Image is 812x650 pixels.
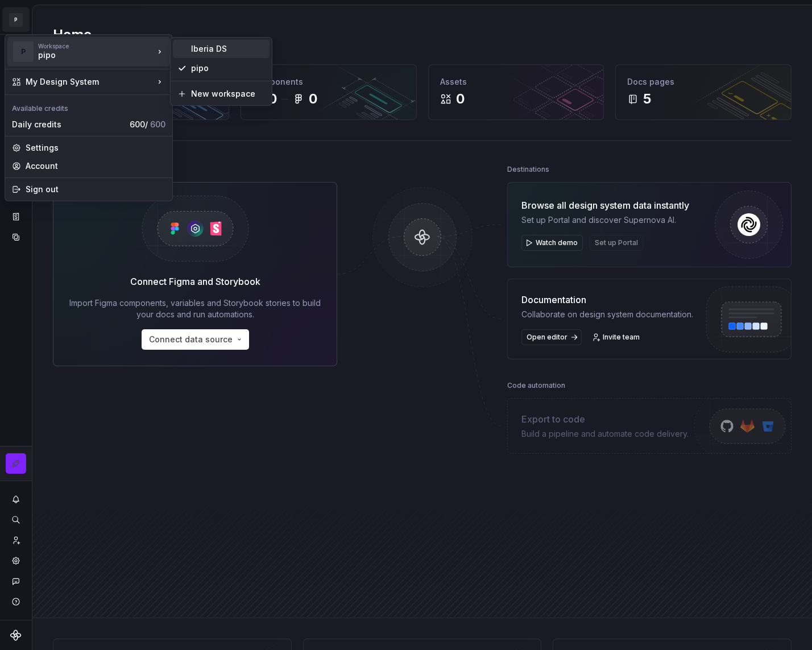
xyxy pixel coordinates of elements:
div: Workspace [38,43,154,49]
div: P [13,42,34,62]
div: Available credits [7,97,170,115]
div: pipo [191,63,265,74]
div: My Design System [26,76,154,88]
div: Sign out [26,184,165,195]
div: Iberia DS [191,43,265,55]
div: New workspace [191,88,265,100]
div: pipo [38,49,135,61]
div: Settings [26,142,165,154]
div: Account [26,160,165,172]
span: 600 / [130,119,165,129]
div: Daily credits [12,119,125,130]
span: 600 [150,119,165,129]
